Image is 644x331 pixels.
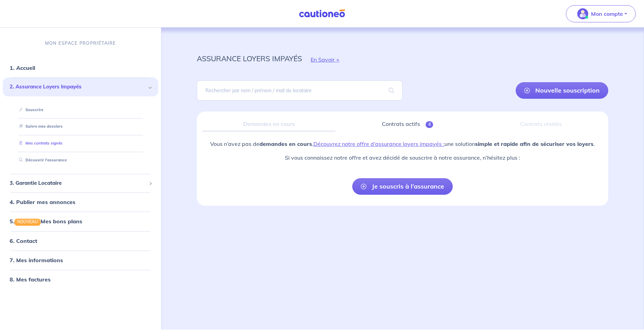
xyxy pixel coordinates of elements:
img: Cautioneo [296,9,348,18]
span: 3. Garantie Locataire [10,179,146,187]
span: search [380,81,402,100]
a: Découvrez notre offre d’assurance loyers impayés : [313,140,444,147]
strong: demandes en cours [259,140,312,147]
input: Rechercher par nom / prénom / mail du locataire [197,81,402,100]
div: 2. Assurance Loyers Impayés [3,77,158,96]
a: Je souscris à l’assurance [352,178,453,195]
a: Découvrir l'assurance [16,158,67,162]
div: 5.NOUVEAUMes bons plans [3,215,158,228]
p: Si vous connaissez notre offre et avez décidé de souscrire à notre assurance, n’hésitez plus : [210,153,595,162]
img: illu_account_valid_menu.svg [577,8,588,19]
a: Suivre mes dossiers [16,124,63,129]
div: 1. Accueil [3,61,158,75]
div: 8. Mes factures [3,273,158,286]
a: 6. Contact [10,237,37,244]
a: 5.NOUVEAUMes bons plans [10,218,82,225]
div: Souscrire [11,104,150,116]
div: Découvrir l'assurance [11,154,150,166]
div: 6. Contact [3,234,158,248]
a: Nouvelle souscription [516,82,608,99]
div: 7. Mes informations [3,253,158,267]
a: Souscrire [16,107,43,112]
a: Contrats actifs4 [341,117,474,131]
div: Suivre mes dossiers [11,121,150,132]
a: 1. Accueil [10,64,35,71]
p: assurance loyers impayés [197,52,302,65]
p: MON ESPACE PROPRIÉTAIRE [45,40,116,46]
div: 3. Garantie Locataire [3,177,158,190]
a: 8. Mes factures [10,276,51,283]
a: Mes contrats signés [16,141,63,146]
div: Mes contrats signés [11,138,150,149]
p: Mon compte [591,10,623,18]
button: En Savoir + [302,50,348,70]
span: 4 [426,121,433,128]
a: 4. Publier mes annonces [10,199,75,206]
strong: simple et rapide afin de sécuriser vos loyers [475,140,593,147]
div: 4. Publier mes annonces [3,195,158,209]
p: Vous n’avez pas de . une solution . [210,140,595,148]
button: illu_account_valid_menu.svgMon compte [566,5,636,22]
span: 2. Assurance Loyers Impayés [10,83,146,91]
a: 7. Mes informations [10,257,63,264]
